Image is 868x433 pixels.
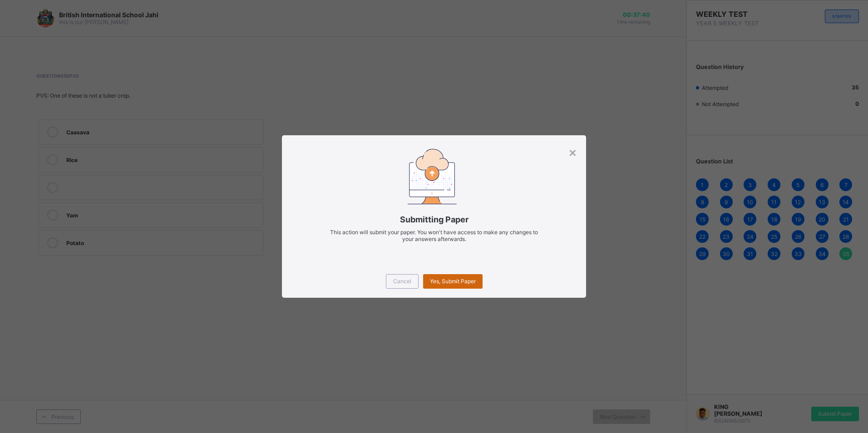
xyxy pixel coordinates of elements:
[330,229,538,242] span: This action will submit your paper. You won't have access to make any changes to your answers aft...
[296,215,572,224] span: Submitting Paper
[408,149,457,204] img: submitting-paper.7509aad6ec86be490e328e6d2a33d40a.svg
[393,278,411,285] span: Cancel
[430,278,476,285] span: Yes, Submit Paper
[568,144,577,160] div: ×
